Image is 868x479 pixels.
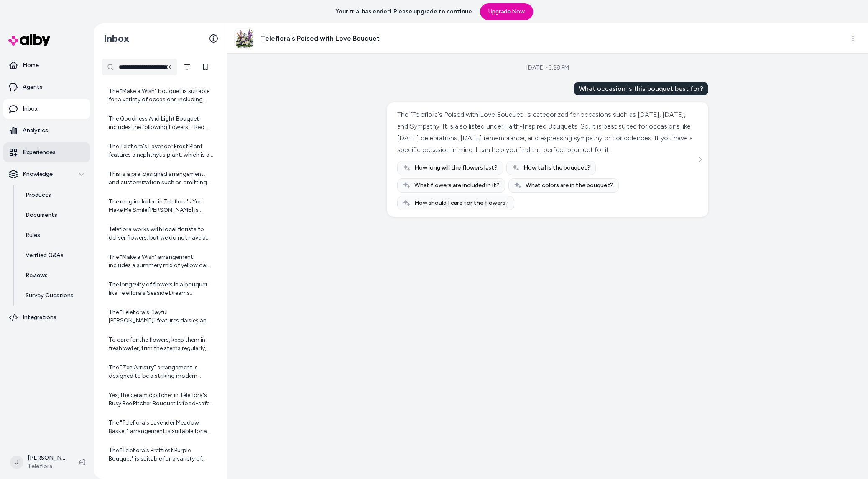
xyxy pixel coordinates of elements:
div: The "Teleflora's Playful [PERSON_NAME]" features daisies and lilies, among other flowers. Daisies... [109,308,214,325]
h2: Inbox [104,32,129,45]
p: Knowledge [23,170,53,178]
div: The "Make a Wish" arrangement includes a summery mix of yellow daisy chrysanthemums, purple aster... [109,253,214,270]
p: Integrations [23,313,56,322]
span: How long will the flowers last? [414,164,498,172]
div: The Teleflora's Lavender Frost Plant features a nephthytis plant, which is a type of houseplant. ... [109,142,214,159]
a: Rules [17,225,90,245]
a: Inbox [3,99,90,119]
a: The "Make a Wish" arrangement includes a summery mix of yellow daisy chrysanthemums, purple aster... [102,248,219,275]
div: What occasion is this bouquet best for? [574,82,708,95]
a: The "Teleflora's Lavender Meadow Basket" arrangement is suitable for a variety of occasions inclu... [102,414,219,440]
a: The mug included in Teleflora's You Make Me Smile [PERSON_NAME] is described as a charming cerami... [102,193,219,219]
a: The longevity of flowers in a bouquet like Teleflora's Seaside Dreams Bouquet can vary depending ... [102,276,219,302]
div: Teleflora works with local florists to deliver flowers, but we do not have a central location for... [109,225,214,242]
div: The mug included in Teleflora's You Make Me Smile [PERSON_NAME] is described as a charming cerami... [109,198,214,214]
a: Home [3,55,90,75]
a: Products [17,185,90,205]
p: Verified Q&As [26,251,64,260]
span: How tall is the bouquet? [523,164,590,172]
img: Teleflora'sPoisedwithLoveBouquet [235,29,254,48]
div: To care for the flowers, keep them in fresh water, trim the stems regularly, and place them in a ... [109,336,214,353]
h3: Teleflora's Poised with Love Bouquet [261,33,380,44]
a: Teleflora works with local florists to deliver flowers, but we do not have a central location for... [102,220,219,247]
a: The "Make a Wish" bouquet is suitable for a variety of occasions including birthdays, get well wi... [102,82,219,109]
p: Rules [26,231,40,239]
a: The Teleflora's Lavender Frost Plant features a nephthytis plant, which is a type of houseplant. ... [102,137,219,164]
a: Agents [3,77,90,97]
div: The "Zen Artistry" arrangement is designed to be a striking modern sculpture-like bouquet. It com... [109,363,214,380]
p: Survey Questions [26,291,74,300]
span: J [10,456,23,469]
a: Analytics [3,121,90,141]
a: This is a pre-designed arrangement, and customization such as omitting specific flowers is not pe... [102,165,219,192]
a: The "Teleflora's Prettiest Purple Bouquet" is suitable for a variety of occasions including: - Bi... [102,441,219,468]
p: Documents [26,211,57,219]
button: Knowledge [3,164,90,184]
div: The "Teleflora's Poised with Love Bouquet" is categorized for occasions such as [DATE], [DATE], a... [397,109,696,156]
a: The Goodness And Light Bouquet includes the following flowers: - Red alstroemeria - Light yellow ... [102,110,219,136]
img: alby Logo [8,34,50,46]
p: Experiences [23,148,56,157]
p: Inbox [23,105,38,113]
span: What colors are in the bouquet? [526,181,613,190]
div: The longevity of flowers in a bouquet like Teleflora's Seaside Dreams Bouquet can vary depending ... [109,281,214,297]
button: J[PERSON_NAME]Teleflora [5,449,72,476]
div: [DATE] · 3:28 PM [526,64,569,72]
button: See more [695,155,705,165]
button: Filter [179,59,196,75]
a: Integrations [3,307,90,327]
p: Home [23,61,39,70]
p: Agents [23,83,43,91]
a: Upgrade Now [480,3,533,20]
a: The "Teleflora's Playful [PERSON_NAME]" features daisies and lilies, among other flowers. Daisies... [102,303,219,330]
a: To care for the flowers, keep them in fresh water, trim the stems regularly, and place them in a ... [102,331,219,358]
div: Yes, the ceramic pitcher in Teleflora's Busy Bee Pitcher Bouquet is food-safe and FDA-approved to... [109,391,214,408]
div: This is a pre-designed arrangement, and customization such as omitting specific flowers is not pe... [109,170,214,187]
p: Your trial has ended. Please upgrade to continue. [335,8,473,16]
div: The Goodness And Light Bouquet includes the following flowers: - Red alstroemeria - Light yellow ... [109,115,214,131]
a: Survey Questions [17,286,90,306]
a: Experiences [3,142,90,162]
div: The "Make a Wish" bouquet is suitable for a variety of occasions including birthdays, get well wi... [109,87,214,104]
a: Reviews [17,265,90,286]
span: How should I care for the flowers? [414,199,509,207]
a: Verified Q&As [17,245,90,265]
p: Reviews [26,271,48,280]
span: What flowers are included in it? [414,181,500,190]
a: Documents [17,205,90,225]
div: The "Teleflora's Prettiest Purple Bouquet" is suitable for a variety of occasions including: - Bi... [109,446,214,463]
p: [PERSON_NAME] [28,454,65,462]
a: The "Zen Artistry" arrangement is designed to be a striking modern sculpture-like bouquet. It com... [102,358,219,385]
p: Products [26,191,51,199]
a: Yes, the ceramic pitcher in Teleflora's Busy Bee Pitcher Bouquet is food-safe and FDA-approved to... [102,386,219,413]
div: The "Teleflora's Lavender Meadow Basket" arrangement is suitable for a variety of occasions inclu... [109,419,214,435]
p: Analytics [23,126,48,135]
span: Teleflora [28,462,65,471]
